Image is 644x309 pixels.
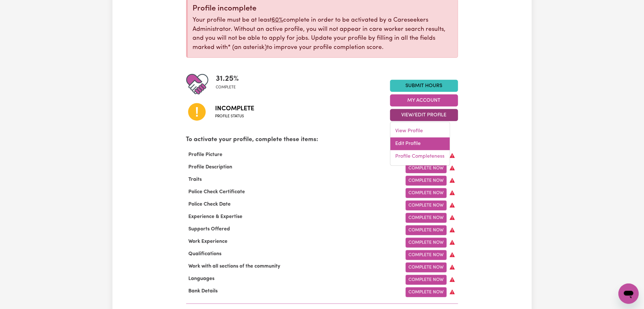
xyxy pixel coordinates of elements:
[186,251,224,257] span: Qualifications
[186,276,217,281] span: Languages
[406,163,447,173] a: Complete Now
[186,227,233,232] span: Supports Offered
[186,264,283,269] span: Work with all sections of the community
[193,4,453,13] div: Profile incomplete
[390,109,458,121] button: View/Edit Profile
[186,202,234,207] span: Police Check Date
[216,85,239,90] span: complete
[390,122,450,166] div: View/Edit Profile
[406,263,447,272] a: Complete Now
[186,189,248,195] span: Police Check Certificate
[390,80,458,92] a: Submit Hours
[406,238,447,248] a: Complete Now
[215,113,254,119] span: Profile status
[406,213,447,223] a: Complete Now
[215,104,254,113] span: Incomplete
[619,284,639,304] iframe: Button to launch messaging window
[216,73,244,95] div: Profile completeness: 31.25%
[272,17,283,23] u: 60%
[186,152,225,157] span: Profile Picture
[406,225,447,235] a: Complete Now
[186,214,245,219] span: Experience & Expertise
[390,138,450,150] a: Edit Profile
[406,188,447,198] a: Complete Now
[193,16,453,52] p: Your profile must be at least complete in order to be activated by a Careseekers Administrator. W...
[406,201,447,210] a: Complete Now
[406,250,447,260] a: Complete Now
[216,73,239,85] span: 31.25 %
[186,135,458,145] p: To activate your profile, complete these items:
[186,165,235,170] span: Profile Description
[186,239,230,244] span: Work Experience
[390,150,450,163] a: Profile Completeness
[390,125,450,138] a: View Profile
[390,94,458,106] button: My Account
[406,176,447,186] a: Complete Now
[406,275,447,285] a: Complete Now
[406,287,447,297] a: Complete Now
[228,45,267,51] span: an asterisk
[186,289,220,294] span: Bank Details
[186,177,205,182] span: Traits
